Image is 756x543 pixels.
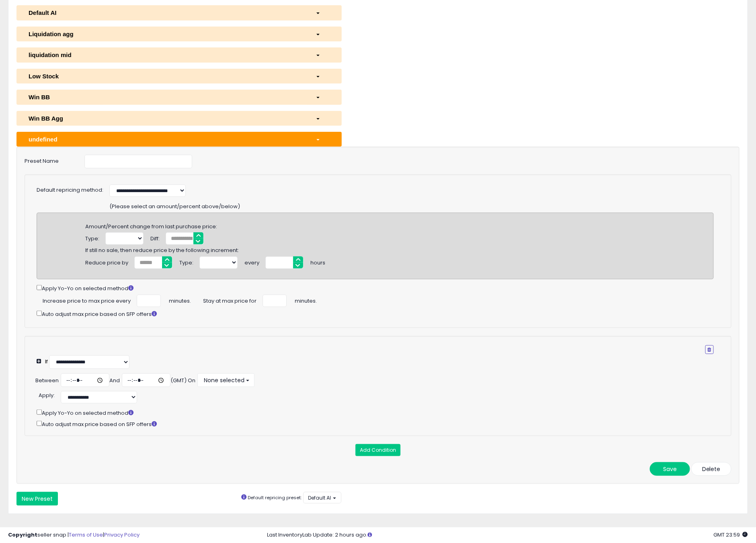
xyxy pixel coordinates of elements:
button: Liquidation agg [16,27,342,41]
div: Last InventoryLab Update: 2 hours ago. [267,531,748,539]
span: 2025-10-9 23:59 GMT [714,531,748,539]
div: Win BB [23,93,310,101]
button: New Preset [16,492,58,506]
button: Add Condition [355,444,401,456]
div: Between [35,377,59,385]
span: Stay at max price for [203,295,257,305]
label: Preset Name [18,155,78,165]
button: Delete [691,462,731,476]
div: Auto adjust max price based on SFP offers [37,419,727,428]
span: minutes. [295,295,317,305]
div: Low Stock [23,72,310,80]
div: seller snap | | [8,531,140,539]
div: liquidation mid [23,51,310,59]
a: Privacy Policy [104,531,140,539]
div: Auto adjust max price based on SFP offers [37,309,714,318]
button: Win BB Agg [16,111,342,126]
span: (Please select an amount/percent above/below) [109,203,240,211]
div: : [39,389,55,400]
div: Reduce price by [85,256,128,267]
a: Terms of Use [69,531,103,539]
div: Default AI [23,8,310,17]
span: Apply [39,391,53,399]
strong: Copyright [8,531,37,539]
div: Type: [179,256,193,267]
div: Diff: [150,232,160,243]
div: Apply Yo-Yo on selected method [37,408,727,417]
div: And [109,377,120,385]
button: undefined [16,132,342,147]
button: liquidation mid [16,47,342,62]
div: every [244,256,259,267]
small: Default repricing preset: [248,494,302,501]
button: None selected [197,373,255,387]
button: Default AI [303,492,341,504]
button: Low Stock [16,69,342,84]
span: Default AI [308,494,331,501]
div: Apply Yo-Yo on selected method [37,283,714,293]
label: Default repricing method: [37,186,103,194]
div: Win BB Agg [23,114,310,123]
div: Liquidation agg [23,30,310,38]
span: If still no sale, then reduce price by the following increment: [85,244,239,254]
div: Type: [85,232,99,243]
span: None selected [203,376,244,384]
i: Remove Condition [708,347,711,352]
button: Default AI [16,5,342,20]
span: minutes. [169,295,191,305]
div: (GMT) On [171,377,195,385]
span: Amount/Percent change from last purchase price: [85,220,217,230]
div: undefined [23,135,310,143]
span: Increase price to max price every [43,295,131,305]
button: Win BB [16,90,342,105]
div: hours [310,256,325,267]
button: Save [650,462,690,476]
i: Click here to read more about un-synced listings. [368,532,372,537]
